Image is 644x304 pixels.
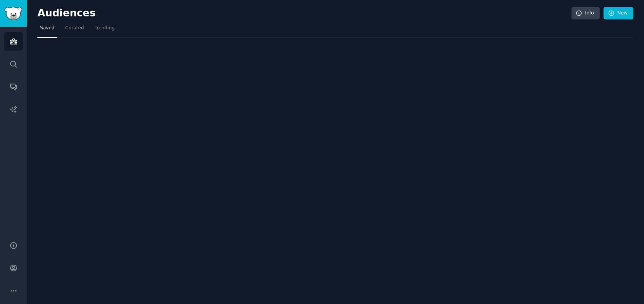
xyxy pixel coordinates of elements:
img: GummySearch logo [5,7,22,20]
a: Trending [92,22,117,38]
span: Curated [65,25,84,32]
a: Curated [63,22,87,38]
a: Info [571,7,600,20]
h2: Audiences [37,7,571,19]
span: Trending [95,25,115,32]
a: Saved [37,22,57,38]
span: Saved [40,25,55,32]
a: New [604,7,633,20]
